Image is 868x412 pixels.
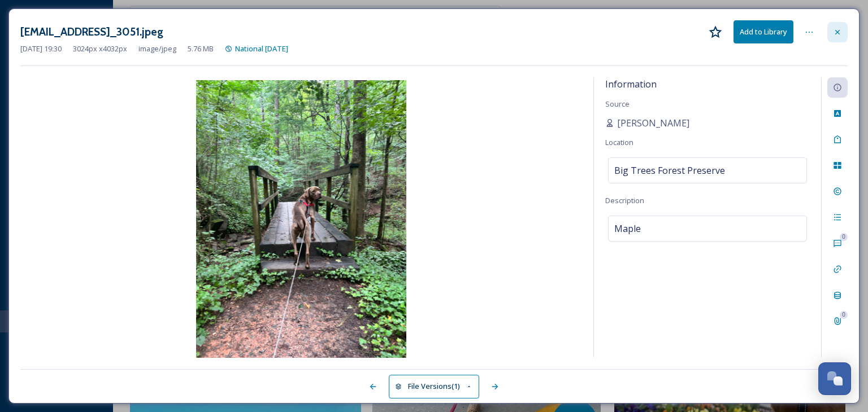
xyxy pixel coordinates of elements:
span: Maple [614,222,641,235]
span: 3024 px x 4032 px [73,43,127,54]
span: [DATE] 19:30 [20,43,62,54]
button: Add to Library [734,20,793,43]
span: [PERSON_NAME] [617,116,689,130]
button: Open Chat [818,362,851,395]
span: Information [605,78,657,90]
img: hayleyhendren%40gmail.com-IMG_3051.jpeg [20,80,582,360]
span: Big Trees Forest Preserve [614,164,725,177]
button: File Versions(1) [389,375,479,398]
span: Source [605,99,630,109]
h3: [EMAIL_ADDRESS]_3051.jpeg [20,24,163,40]
span: 5.76 MB [188,43,214,54]
span: Description [605,195,644,205]
span: image/jpeg [138,43,176,54]
span: National [DATE] [235,43,288,54]
div: 0 [840,233,848,241]
span: Location [605,137,633,147]
div: 0 [840,311,848,319]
